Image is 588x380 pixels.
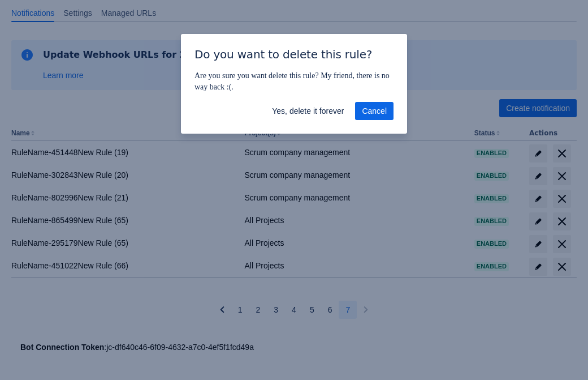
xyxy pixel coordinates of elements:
[272,102,344,120] span: Yes, delete it forever
[265,102,351,120] button: Yes, delete it forever
[194,70,394,93] p: Are you sure you want delete this rule? My friend, there is no way back :(.
[355,102,394,120] button: Cancel
[362,102,387,120] span: Cancel
[194,48,372,61] span: Do you want to delete this rule?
